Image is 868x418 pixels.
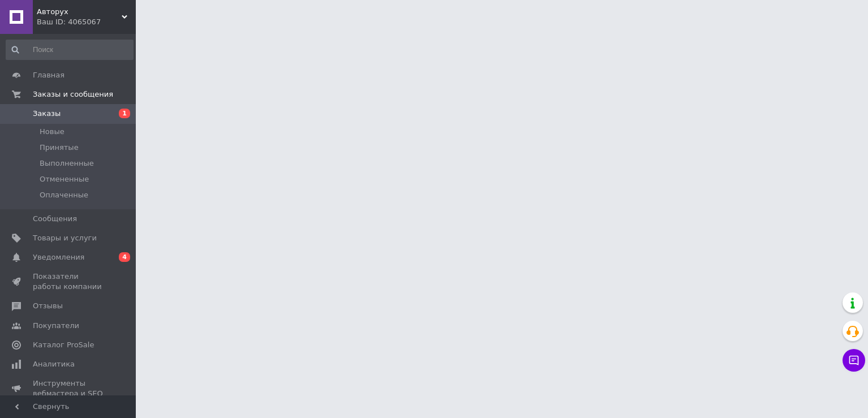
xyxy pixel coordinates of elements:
[119,252,130,262] span: 4
[843,349,865,372] button: Чат с покупателем
[40,127,65,137] span: Новые
[40,174,89,184] span: Отмененные
[40,190,88,200] span: Оплаченные
[33,89,113,100] span: Заказы и сообщения
[33,272,105,292] span: Показатели работы компании
[119,109,130,118] span: 1
[33,233,97,243] span: Товары и услуги
[33,214,77,224] span: Сообщения
[37,17,136,27] div: Ваш ID: 4065067
[33,359,75,369] span: Аналитика
[33,109,61,119] span: Заказы
[33,340,94,350] span: Каталог ProSale
[33,301,63,311] span: Отзывы
[33,321,79,331] span: Покупатели
[33,252,84,262] span: Уведомления
[33,70,65,80] span: Главная
[33,378,105,399] span: Инструменты вебмастера и SEO
[37,7,122,17] span: Авторух
[40,143,79,153] span: Принятые
[6,40,134,60] input: Поиск
[40,158,94,169] span: Выполненные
